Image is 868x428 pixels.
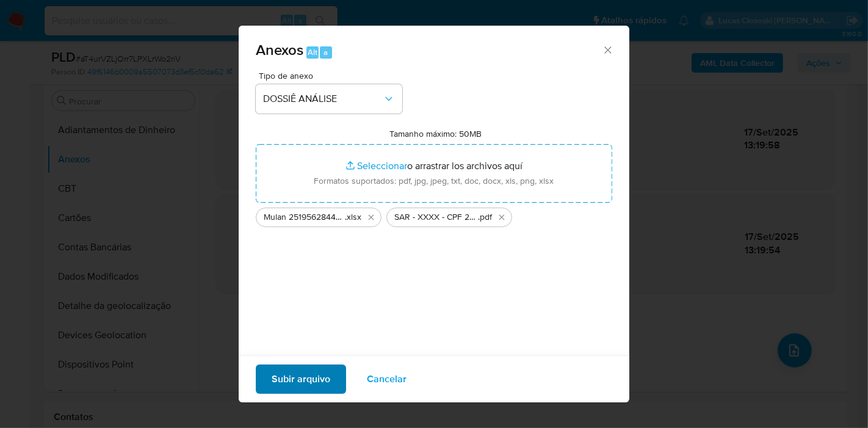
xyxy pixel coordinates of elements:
[259,71,405,80] span: Tipo de anexo
[256,203,612,227] ul: Archivos seleccionados
[602,44,613,55] button: Cerrar
[308,46,317,58] span: Alt
[494,210,509,225] button: Eliminar SAR - XXXX - CPF 23923843801 - LEANDRO DE OLIVEIRA.pdf
[256,84,402,114] button: DOSSIÊ ANÁLISE
[394,211,478,223] span: SAR - XXXX - CPF 23923843801 - [PERSON_NAME]
[345,211,361,223] span: .xlsx
[367,366,407,393] span: Cancelar
[256,39,303,60] span: Anexos
[478,211,492,223] span: .pdf
[324,46,328,58] span: a
[263,93,383,105] span: DOSSIÊ ANÁLISE
[364,210,378,225] button: Eliminar Mulan 2519562844_2025_09_17_10_35_42.xlsx
[256,365,346,394] button: Subir arquivo
[390,128,482,139] label: Tamanho máximo: 50MB
[272,366,330,393] span: Subir arquivo
[264,211,345,223] span: Mulan 2519562844_2025_09_17_10_35_42
[351,365,422,394] button: Cancelar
